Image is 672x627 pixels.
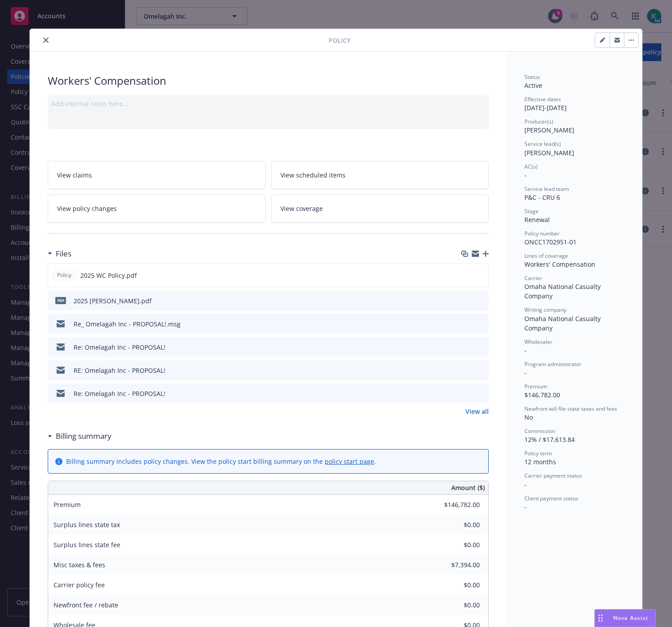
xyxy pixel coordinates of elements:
[524,148,574,157] span: [PERSON_NAME]
[524,282,602,300] span: Omaha National Casualty Company
[524,450,552,457] span: Policy term
[427,498,485,511] input: 0.00
[48,248,71,260] div: Files
[524,163,538,170] span: AC(s)
[280,170,346,180] span: View scheduled items
[524,503,527,511] span: -
[48,430,111,442] div: Billing summary
[524,458,556,466] span: 12 months
[56,430,111,442] h3: Billing summary
[524,480,527,489] span: -
[462,271,470,280] button: download file
[55,271,73,279] span: Policy
[524,338,552,346] span: Wholesaler
[74,319,181,329] div: Re_ Omelagah Inc - PROPOSAL!.msg
[41,35,51,45] button: close
[524,391,560,399] span: $146,782.00
[477,319,485,329] button: preview file
[48,73,489,88] div: Workers' Compensation
[524,368,527,377] span: -
[477,271,485,280] button: preview file
[54,500,81,509] span: Premium
[74,342,165,352] div: Re: Omelagah Inc - PROPOSAL!
[57,170,92,180] span: View claims
[524,185,569,193] span: Service lead team
[54,561,105,569] span: Misc taxes & fees
[524,95,624,112] div: [DATE] - [DATE]
[54,540,120,549] span: Surplus lines state fee
[463,366,470,375] button: download file
[466,407,489,416] a: View all
[594,609,656,627] button: Nova Assist
[54,581,105,589] span: Carrier policy fee
[524,435,575,444] span: 12% / $17,613.84
[477,296,485,305] button: preview file
[524,81,542,90] span: Active
[427,558,485,572] input: 0.00
[524,260,595,268] span: Workers' Compensation
[463,342,470,352] button: download file
[524,73,540,81] span: Status
[477,389,485,398] button: preview file
[524,472,582,479] span: Carrier payment status
[271,161,489,189] a: View scheduled items
[524,140,561,148] span: Service lead(s)
[524,207,539,215] span: Stage
[463,296,470,305] button: download file
[524,118,553,125] span: Producer(s)
[524,495,578,502] span: Client payment status
[80,271,137,280] span: 2025 WC Policy.pdf
[329,36,350,45] span: Policy
[524,427,555,435] span: Commission
[427,578,485,592] input: 0.00
[55,297,66,304] span: pdf
[51,99,485,108] div: Add internal notes here...
[524,230,560,237] span: Policy number
[57,204,117,213] span: View policy changes
[595,610,606,627] div: Drag to move
[427,538,485,552] input: 0.00
[54,520,120,529] span: Surplus lines state tax
[427,518,485,532] input: 0.00
[524,405,617,412] span: Newfront will file state taxes and fees
[524,383,547,390] span: Premium
[74,366,165,375] div: RE: Omelagah Inc - PROPOSAL!
[613,614,648,622] span: Nova Assist
[74,296,152,305] div: 2025 [PERSON_NAME].pdf
[463,319,470,329] button: download file
[477,366,485,375] button: preview file
[524,215,550,224] span: Renewal
[463,389,470,398] button: download file
[56,248,71,260] h3: Files
[325,457,374,466] a: policy start page
[524,252,568,260] span: Lines of coverage
[48,194,266,223] a: View policy changes
[280,204,323,213] span: View coverage
[427,598,485,612] input: 0.00
[54,601,118,609] span: Newfront fee / rebate
[524,413,533,421] span: No
[451,483,485,492] span: Amount ($)
[524,126,574,134] span: [PERSON_NAME]
[48,161,266,189] a: View claims
[524,360,581,368] span: Program administrator
[74,389,165,398] div: Re: Omelagah Inc - PROPOSAL!
[524,238,577,246] span: ONCC1702951-01
[66,457,376,466] div: Billing summary includes policy changes. View the policy start billing summary on the .
[524,274,542,282] span: Carrier
[524,346,527,355] span: -
[524,171,527,179] span: -
[524,306,566,313] span: Writing company
[477,342,485,352] button: preview file
[524,193,560,202] span: P&C - CRU 6
[524,95,561,103] span: Effective dates
[524,314,602,332] span: Omaha National Casualty Company
[271,194,489,223] a: View coverage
